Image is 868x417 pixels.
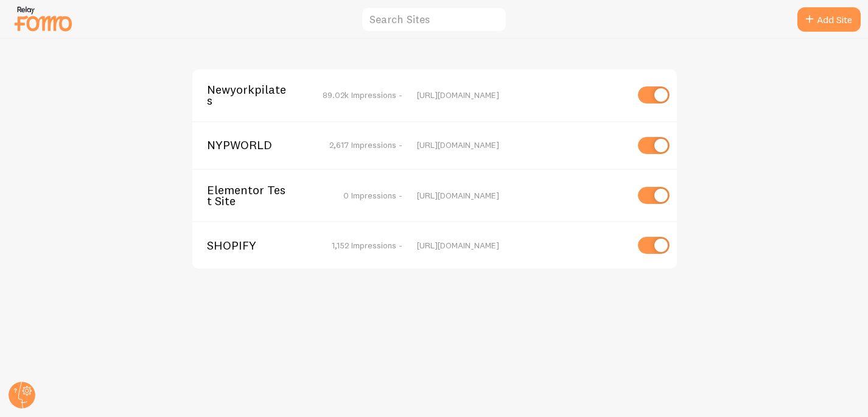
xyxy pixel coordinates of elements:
[323,89,402,100] span: 89.02k Impressions -
[343,190,402,201] span: 0 Impressions -
[417,139,627,150] div: [URL][DOMAIN_NAME]
[207,240,305,251] span: SHOPIFY
[207,84,305,107] span: Newyorkpilates
[207,184,305,207] span: Elementor Test Site
[332,240,402,251] span: 1,152 Impressions -
[329,139,402,150] span: 2,617 Impressions -
[417,240,627,251] div: [URL][DOMAIN_NAME]
[417,89,627,100] div: [URL][DOMAIN_NAME]
[13,3,74,34] img: fomo-relay-logo-orange.svg
[207,139,305,150] span: NYPWORLD
[417,190,627,201] div: [URL][DOMAIN_NAME]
